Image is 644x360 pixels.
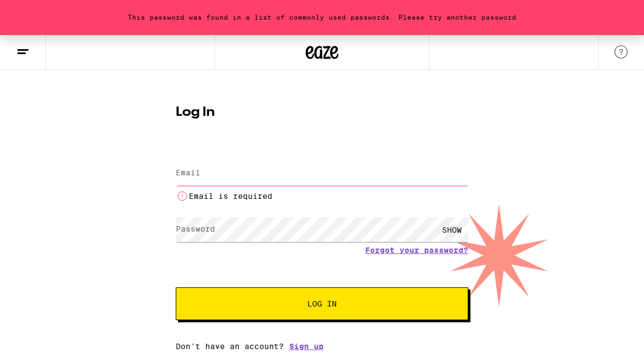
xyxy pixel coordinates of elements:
h1: Log In [176,106,468,119]
div: Don't have an account? [176,342,468,351]
a: Sign up [289,342,324,351]
label: Password [176,225,215,233]
label: Email [176,168,200,177]
li: Email is required [176,190,468,203]
div: SHOW [436,217,468,242]
span: Log In [307,300,337,308]
a: Forgot your password? [365,246,468,255]
input: Email [176,161,468,186]
button: Log In [176,287,468,320]
span: 1 new [19,8,47,18]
